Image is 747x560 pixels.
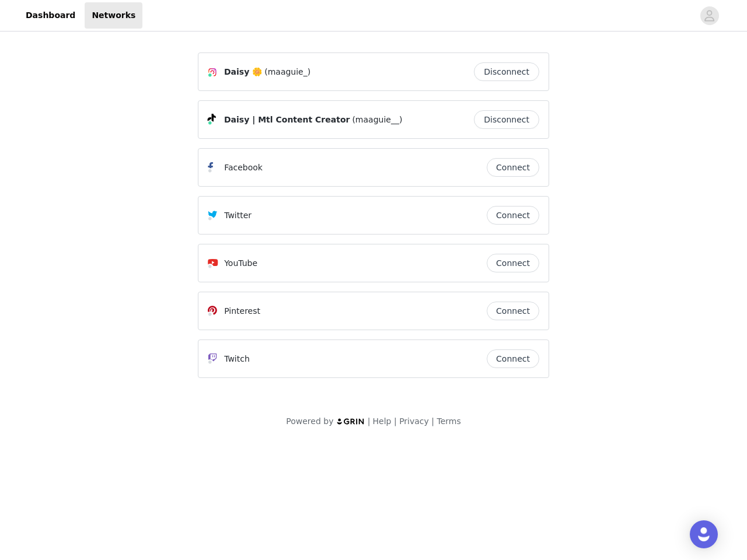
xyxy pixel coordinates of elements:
button: Disconnect [474,110,539,129]
a: Terms [437,416,460,426]
button: Disconnect [474,62,539,81]
span: (maaguie__) [352,114,402,126]
span: | [394,416,397,426]
span: | [368,416,371,426]
p: Facebook [224,162,263,174]
a: Dashboard [19,2,82,29]
a: Networks [85,2,142,29]
a: Help [373,416,392,426]
span: (maaguie_) [264,66,310,78]
span: Daisy | Mtl Content Creator [224,114,350,126]
p: Twitch [224,353,250,365]
div: Open Intercom Messenger [690,520,718,548]
img: logo [336,418,365,425]
span: | [431,416,434,426]
a: Privacy [399,416,429,426]
button: Connect [487,158,539,177]
button: Connect [487,302,539,320]
button: Connect [487,349,539,368]
button: Connect [487,206,539,225]
button: Connect [487,254,539,272]
div: avatar [704,6,715,25]
img: Instagram Icon [208,68,217,77]
span: Powered by [286,416,333,426]
p: YouTube [224,257,257,269]
span: Daisy 🌼 [224,66,262,78]
p: Pinterest [224,305,260,317]
p: Twitter [224,209,252,222]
